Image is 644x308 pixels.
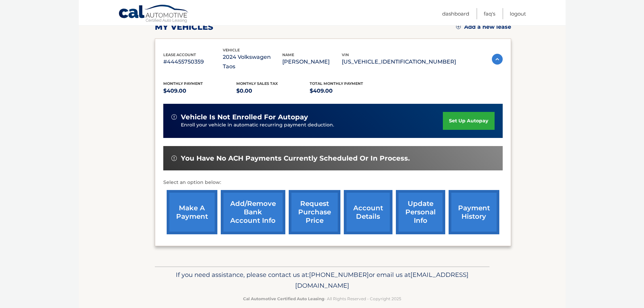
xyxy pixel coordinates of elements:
[223,52,282,71] p: 2024 Volkswagen Taos
[342,52,349,57] span: vin
[163,81,203,86] span: Monthly Payment
[295,271,469,289] span: [EMAIL_ADDRESS][DOMAIN_NAME]
[159,295,485,302] p: - All Rights Reserved - Copyright 2025
[171,156,177,161] img: alert-white.svg
[236,81,278,86] span: Monthly sales Tax
[163,179,503,187] p: Select an option below:
[181,121,443,129] p: Enroll your vehicle in automatic recurring payment deduction.
[159,269,485,291] p: If you need assistance, please contact us at: or email us at
[492,54,503,65] img: accordion-active.svg
[163,52,196,57] span: lease account
[484,8,495,19] a: FAQ's
[443,112,494,130] a: set up autopay
[155,22,213,32] h2: my vehicles
[396,190,445,234] a: update personal info
[510,8,526,19] a: Logout
[456,24,461,29] img: add.svg
[181,154,410,163] span: You have no ACH payments currently scheduled or in process.
[449,190,499,234] a: payment history
[310,81,363,86] span: Total Monthly Payment
[236,86,310,96] p: $0.00
[163,57,223,67] p: #44455750359
[344,190,392,234] a: account details
[223,48,240,52] span: vehicle
[342,57,456,67] p: [US_VEHICLE_IDENTIFICATION_NUMBER]
[456,24,511,30] a: Add a new lease
[181,113,308,121] span: vehicle is not enrolled for autopay
[309,271,369,279] span: [PHONE_NUMBER]
[163,86,237,96] p: $409.00
[167,190,217,234] a: make a payment
[282,52,294,57] span: name
[282,57,342,67] p: [PERSON_NAME]
[118,4,189,24] a: Cal Automotive
[310,86,383,96] p: $409.00
[442,8,469,19] a: Dashboard
[289,190,340,234] a: request purchase price
[221,190,285,234] a: Add/Remove bank account info
[171,114,177,120] img: alert-white.svg
[243,296,324,301] strong: Cal Automotive Certified Auto Leasing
